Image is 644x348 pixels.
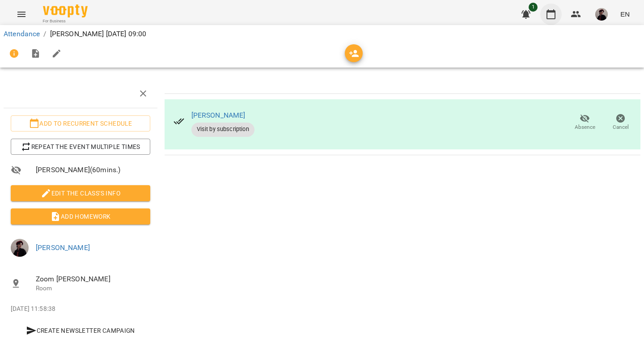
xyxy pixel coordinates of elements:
[43,4,88,17] img: Voopty Logo
[620,9,630,19] span: EN
[50,29,147,39] p: [PERSON_NAME] [DATE] 09:00
[567,110,603,135] button: Absence
[36,243,90,252] a: [PERSON_NAME]
[11,239,29,257] img: 7d603b6c0277b58a862e2388d03b3a1c.jpg
[613,123,629,131] span: Cancel
[36,274,150,284] span: Zoom [PERSON_NAME]
[4,29,640,39] nav: breadcrumb
[191,111,246,119] a: [PERSON_NAME]
[191,125,254,133] span: Visit by subscription
[11,115,150,132] button: Add to recurrent schedule
[11,208,150,225] button: Add Homework
[43,18,88,24] span: For Business
[18,118,143,129] span: Add to recurrent schedule
[603,110,639,135] button: Cancel
[529,3,538,12] span: 1
[595,8,608,21] img: 7d603b6c0277b58a862e2388d03b3a1c.jpg
[36,284,150,293] p: Room
[4,30,40,38] a: Attendance
[11,323,150,339] button: Create Newsletter Campaign
[617,6,633,22] button: EN
[43,29,46,39] li: /
[575,123,595,131] span: Absence
[14,325,147,336] span: Create Newsletter Campaign
[18,141,143,152] span: Repeat the event multiple times
[18,211,143,222] span: Add Homework
[11,139,150,155] button: Repeat the event multiple times
[11,305,150,314] p: [DATE] 11:58:38
[11,4,32,25] button: Menu
[11,185,150,201] button: Edit the class's Info
[18,188,143,199] span: Edit the class's Info
[36,165,150,175] span: [PERSON_NAME] ( 60 mins. )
